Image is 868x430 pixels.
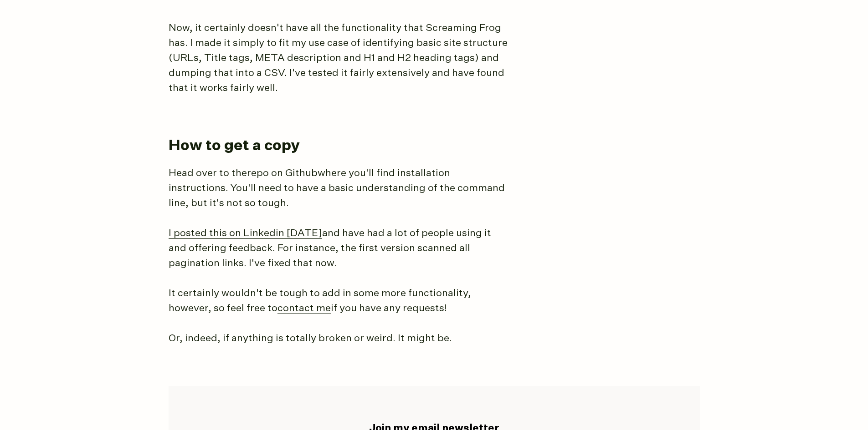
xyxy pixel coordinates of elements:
[277,304,331,314] a: contact me
[247,168,318,178] a: repo on Github
[169,21,510,96] p: Now, it certainly doesn't have all the functionality that Screaming Frog has. I made it simply to...
[169,331,510,346] p: Or, indeed, if anything is totally broken or weird. It might be.
[169,226,510,271] p: and have had a lot of people using it and offering feedback. For instance, the first version scan...
[169,136,693,156] h2: How to get a copy
[169,166,510,211] p: Head over to the where you'll find installation instructions. You'll need to have a basic underst...
[169,286,510,316] p: It certainly wouldn't be tough to add in some more functionality, however, so feel free to if you...
[169,228,322,239] a: I posted this on Linkedin [DATE]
